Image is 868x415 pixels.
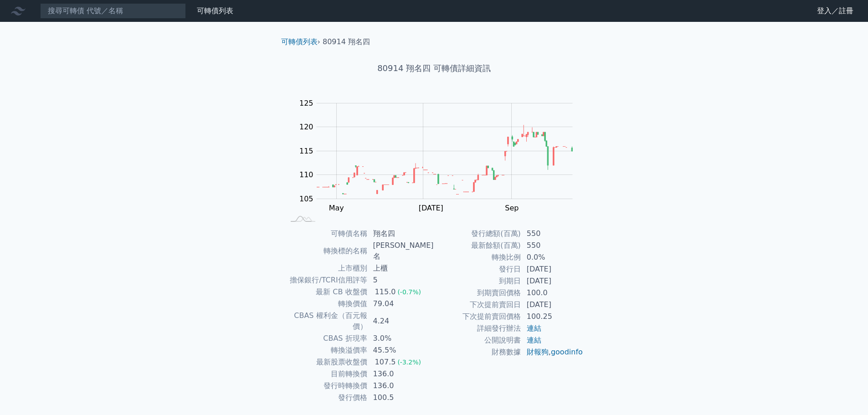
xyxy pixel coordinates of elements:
td: 轉換溢價率 [285,344,368,356]
td: 詳細發行辦法 [434,323,521,334]
td: 4.24 [368,310,434,333]
td: 轉換標的名稱 [285,240,368,262]
tspan: 105 [299,195,313,203]
a: 登入／註冊 [810,4,861,18]
td: 擔保銀行/TCRI信用評等 [285,274,368,286]
td: 3.0% [368,333,434,344]
div: 115.0 [373,287,398,297]
a: 連結 [527,324,541,333]
td: 下次提前賣回日 [434,299,521,311]
td: [DATE] [521,263,584,275]
a: 可轉債列表 [281,37,318,46]
td: [PERSON_NAME]名 [368,240,434,262]
td: 下次提前賣回價格 [434,311,521,323]
td: CBAS 權利金（百元報價） [285,310,368,333]
tspan: [DATE] [419,204,443,212]
tspan: 115 [299,147,313,155]
a: goodinfo [551,348,583,356]
td: 可轉債名稱 [285,228,368,240]
td: 136.0 [368,380,434,392]
td: [DATE] [521,275,584,287]
td: 79.04 [368,298,434,310]
td: CBAS 折現率 [285,333,368,344]
td: 發行總額(百萬) [434,228,521,240]
g: Chart [295,99,586,212]
td: 100.25 [521,311,584,323]
td: 550 [521,240,584,251]
tspan: May [329,204,344,212]
td: 0.0% [521,251,584,263]
td: 轉換比例 [434,251,521,263]
td: 上市櫃別 [285,262,368,274]
td: 轉換價值 [285,298,368,310]
span: (-3.2%) [397,359,421,366]
td: 上櫃 [368,262,434,274]
a: 財報狗 [527,348,549,356]
span: (-0.7%) [397,288,421,296]
td: 到期日 [434,275,521,287]
tspan: Sep [505,204,519,212]
div: 107.5 [373,357,398,368]
tspan: 125 [299,99,313,108]
td: 550 [521,228,584,240]
td: 100.0 [521,287,584,299]
td: 最新 CB 收盤價 [285,286,368,298]
td: 到期賣回價格 [434,287,521,299]
td: 發行日 [434,263,521,275]
td: 目前轉換價 [285,368,368,380]
td: [DATE] [521,299,584,311]
li: 80914 翔名四 [323,36,370,47]
td: 發行價格 [285,392,368,404]
td: 5 [368,274,434,286]
td: 100.5 [368,392,434,404]
td: 最新餘額(百萬) [434,240,521,251]
li: › [281,36,320,47]
tspan: 110 [299,170,313,179]
td: , [521,346,584,358]
td: 公開說明書 [434,334,521,346]
td: 最新股票收盤價 [285,356,368,368]
input: 搜尋可轉債 代號／名稱 [40,3,186,19]
a: 連結 [527,336,541,344]
td: 136.0 [368,368,434,380]
td: 財務數據 [434,346,521,358]
td: 發行時轉換價 [285,380,368,392]
tspan: 120 [299,123,313,131]
td: 45.5% [368,344,434,356]
a: 可轉債列表 [197,6,233,15]
td: 翔名四 [368,228,434,240]
h1: 80914 翔名四 可轉債詳細資訊 [274,62,595,75]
